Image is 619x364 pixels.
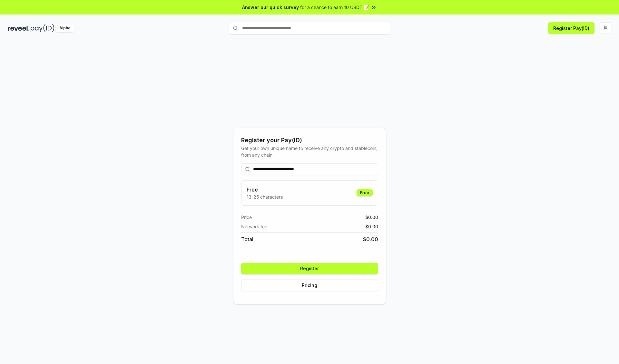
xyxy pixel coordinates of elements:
[300,4,369,11] span: for a chance to earn 10 USDT 📝
[365,214,378,221] span: $ 0.00
[241,280,378,291] button: Pricing
[8,24,29,32] img: reveel_dark
[363,235,378,243] span: $ 0.00
[241,136,378,145] div: Register your Pay(ID)
[241,145,378,158] div: Get your own unique name to receive any crypto and stablecoin, from any chain
[242,4,299,11] span: Answer our quick survey
[548,22,594,34] button: Register Pay(ID)
[241,223,267,230] span: Network fee
[56,24,74,32] div: Alpha
[247,186,283,193] h3: Free
[247,193,283,200] p: 13-25 characters
[241,235,253,243] span: Total
[357,189,373,196] div: Free
[241,214,252,221] span: Price
[241,263,378,274] button: Register
[365,223,378,230] span: $ 0.00
[31,24,54,32] img: pay_id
